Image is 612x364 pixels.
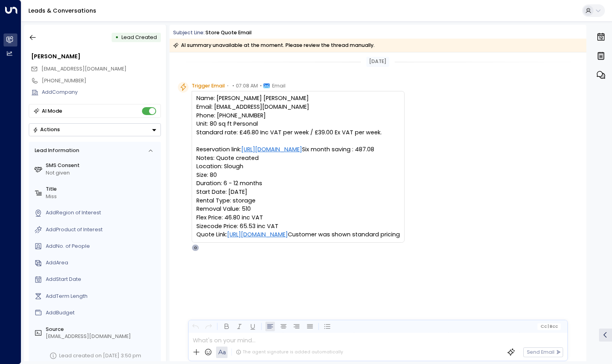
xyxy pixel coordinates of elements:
div: AddCompany [42,89,161,96]
span: • [260,82,262,90]
a: [URL][DOMAIN_NAME] [227,230,288,239]
div: Miss [46,193,158,201]
span: | [548,324,549,329]
div: AddNo. of People [46,243,158,250]
label: SMS Consent [46,162,158,169]
span: mariadrigneii@gmail.com [41,65,127,73]
div: AddArea [46,259,158,267]
label: Title [46,186,158,193]
button: Undo [190,322,200,332]
button: Redo [204,322,214,332]
span: Subject Line: [173,29,205,36]
button: Cc|Bcc [537,323,561,330]
span: Cc Bcc [540,324,558,329]
span: 07:08 AM [236,82,258,90]
div: Not given [46,169,158,177]
div: AddTerm Length [46,293,158,300]
div: Actions [33,126,60,133]
a: Leads & Conversations [28,7,96,15]
pre: Name: [PERSON_NAME] [PERSON_NAME] Email: [EMAIL_ADDRESS][DOMAIN_NAME] Phone: [PHONE_NUMBER] Unit:... [196,94,400,239]
div: O [192,244,199,251]
div: Button group with a nested menu [29,123,161,136]
div: AddProduct of Interest [46,226,158,234]
div: Lead created on [DATE] 3:50 pm [59,352,141,360]
label: Source [46,326,158,333]
button: Actions [29,123,161,136]
div: AddRegion of Interest [46,209,158,217]
span: [EMAIL_ADDRESS][DOMAIN_NAME] [41,65,127,72]
div: [DATE] [366,57,389,67]
a: [URL][DOMAIN_NAME] [241,145,302,154]
span: • [232,82,234,90]
div: Lead Information [32,147,79,154]
div: [PERSON_NAME] [31,52,161,61]
div: [PHONE_NUMBER] [42,77,161,85]
div: AddStart Date [46,276,158,283]
div: • [115,31,119,44]
div: Store Quote Email [205,29,252,37]
span: Email [272,82,285,90]
div: AI Mode [42,107,62,115]
div: AI summary unavailable at the moment. Please review the thread manually. [173,41,375,49]
span: Trigger Email [192,82,225,90]
span: Lead Created [121,34,157,41]
div: AddBudget [46,309,158,317]
span: • [227,82,229,90]
div: The agent signature is added automatically [236,349,343,355]
div: [EMAIL_ADDRESS][DOMAIN_NAME] [46,333,158,340]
